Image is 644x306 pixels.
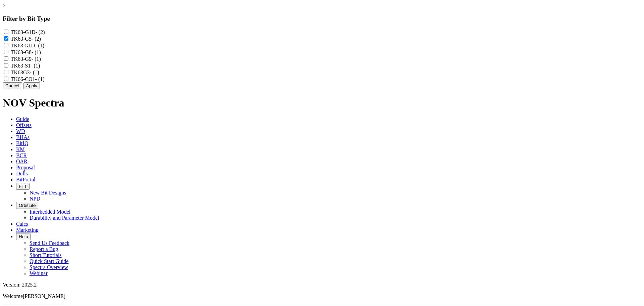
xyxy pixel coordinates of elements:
[3,97,641,109] h1: NOV Spectra
[32,56,41,62] span: - (1)
[3,3,6,8] a: ×
[3,293,641,299] p: Welcome
[16,152,27,158] span: BCR
[16,177,36,182] span: BitPortal
[16,116,29,122] span: Guide
[11,29,45,35] label: TK63-G1D
[30,70,39,75] span: - (1)
[3,82,22,89] button: Cancel
[19,234,28,239] span: Help
[11,76,45,82] label: TK66-CO1
[16,146,25,152] span: KM
[30,264,68,270] a: Spectra Overview
[11,63,40,69] label: TK63-S1
[3,282,641,288] div: Version: 2025.2
[16,165,35,170] span: Proposal
[30,240,69,246] a: Send Us Feedback
[32,49,41,55] span: - (1)
[11,70,39,75] label: TK63G3
[23,293,65,299] span: [PERSON_NAME]
[16,122,32,128] span: Offsets
[35,43,44,48] span: - (1)
[16,134,30,140] span: BHAs
[3,15,641,23] h3: Filter by Bit Type
[19,203,36,208] span: OrbitLite
[19,184,27,189] span: FTT
[30,246,58,252] a: Report a Bug
[11,56,41,62] label: TK63-G9
[30,196,40,202] a: NPD
[31,63,40,69] span: - (1)
[16,171,28,176] span: Dulls
[16,128,25,134] span: WD
[16,221,28,227] span: Calcs
[11,49,41,55] label: TK63-G8
[30,209,70,215] a: Interbedded Model
[11,36,41,42] label: TK63-G5
[32,36,41,42] span: - (2)
[30,258,68,264] a: Quick Start Guide
[30,190,66,195] a: New Bit Designs
[16,159,28,164] span: OAR
[30,252,62,258] a: Short Tutorials
[30,215,99,221] a: Durability and Parameter Model
[23,82,40,89] button: Apply
[30,270,48,276] a: Webinar
[35,76,45,82] span: - (1)
[11,43,44,48] label: TK63 G1D
[35,29,45,35] span: - (2)
[16,140,28,146] span: BitIQ
[16,227,39,233] span: Marketing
